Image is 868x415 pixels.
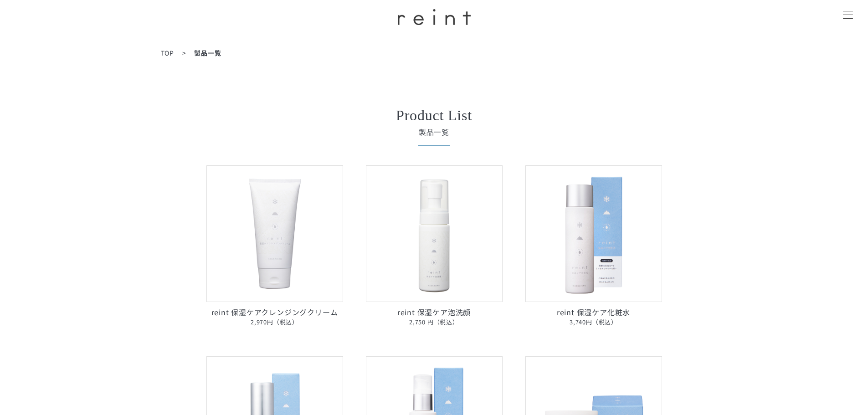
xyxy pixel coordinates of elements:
[366,165,503,327] a: reint 保湿ケア泡洗顔 reint 保湿ケア泡洗顔2,750 円（税込）
[206,318,343,327] span: 2,970円（税込）
[206,165,343,302] img: reint 保湿ケアクレンジングクリーム
[229,127,639,138] span: 製品一覧
[161,48,174,57] a: TOP
[525,165,662,302] img: reint 保湿ケア化粧水
[206,165,343,327] a: reint 保湿ケアクレンジングクリーム reint 保湿ケアクレンジングクリーム2,970円（税込）
[525,318,662,327] span: 3,740円（税込）
[366,307,503,327] p: reint 保湿ケア泡洗顔
[366,318,503,327] span: 2,750 円（税込）
[229,108,639,123] h2: Product List
[206,307,343,327] p: reint 保湿ケアクレンジングクリーム
[366,165,503,302] img: reint 保湿ケア泡洗顔
[525,307,662,327] p: reint 保湿ケア化粧水
[525,165,662,327] a: reint 保湿ケア化粧水 reint 保湿ケア化粧水3,740円（税込）
[398,9,471,25] img: ロゴ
